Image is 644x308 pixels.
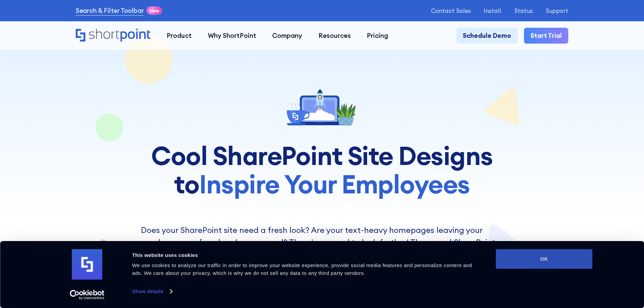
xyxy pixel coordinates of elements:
a: Search & Filter Toolbar [76,6,144,16]
div: Pricing [367,31,388,41]
a: Support [546,7,568,14]
img: logo [72,249,102,280]
div: This website uses cookies [132,251,481,259]
h1: Cool SharePoint Site Designs to [141,142,503,198]
a: Contact Sales [431,7,471,14]
a: Resources [310,28,359,44]
a: Schedule Demo [456,28,518,44]
a: Status [514,7,533,14]
a: Why ShortPoint [200,28,264,44]
a: Product [159,28,200,44]
span: Inspire Your Employees [199,168,470,200]
div: Why ShortPoint [208,31,256,41]
div: Resources [318,31,351,41]
div: Product [167,31,192,41]
a: Show details [132,286,172,297]
a: Install [484,7,501,14]
a: Usercentrics Cookiebot - opens in a new window [57,290,117,300]
p: Does your SharePoint site need a fresh look? Are your text-heavy homepages leaving your employees... [141,224,503,260]
a: Pricing [359,28,397,44]
span: We use cookies to analyze our traffic in order to improve your website experience, provide social... [132,262,472,276]
a: Start Trial [524,28,568,44]
button: OK [496,249,593,269]
a: Company [264,28,310,44]
iframe: Chat Widget [522,230,644,308]
div: Company [272,31,302,41]
a: Home [76,29,150,43]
